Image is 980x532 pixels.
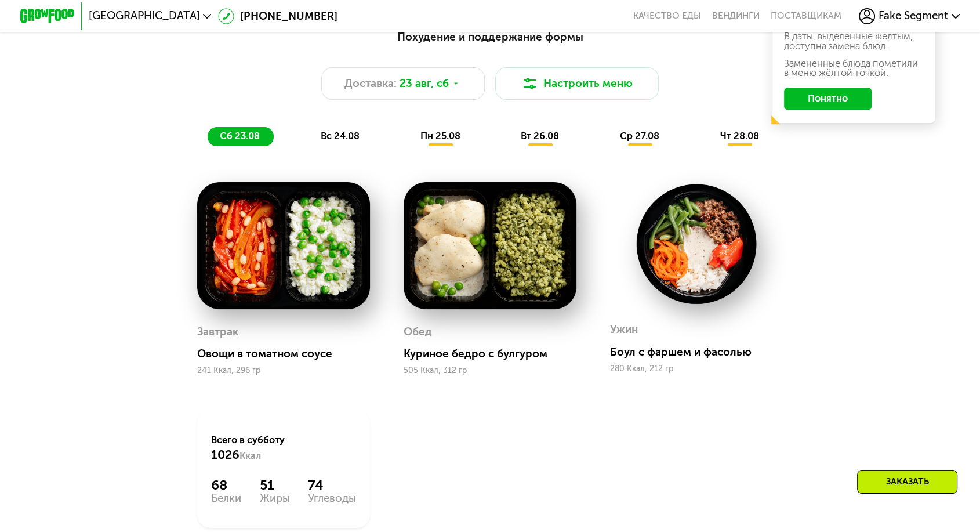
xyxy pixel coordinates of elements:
[239,450,261,461] span: Ккал
[259,477,289,493] div: 51
[720,131,759,142] span: чт 28.08
[712,10,760,21] a: Вендинги
[400,75,449,92] span: 23 авг, сб
[404,321,432,342] div: Обед
[420,131,460,142] span: пн 25.08
[211,477,241,493] div: 68
[344,75,397,92] span: Доставка:
[89,10,200,21] span: [GEOGRAPHIC_DATA]
[211,493,241,504] div: Белки
[220,131,260,142] span: сб 23.08
[308,493,356,504] div: Углеводы
[620,131,659,142] span: ср 27.08
[404,366,576,375] div: 505 Ккал, 312 гр
[211,447,239,462] span: 1026
[404,347,587,360] div: Куриное бедро с булгуром
[784,88,872,110] button: Понятно
[610,345,793,359] div: Боул с фаршем и фасолью
[218,8,337,24] a: [PHONE_NUMBER]
[879,10,948,21] span: Fake Segment
[770,10,841,21] div: поставщикам
[259,493,289,504] div: Жиры
[857,470,957,494] div: Заказать
[610,364,782,374] div: 280 Ккал, 212 гр
[784,32,923,51] div: В даты, выделенные желтым, доступна замена блюд.
[633,10,701,21] a: Качество еды
[197,366,369,375] div: 241 Ккал, 296 гр
[321,131,360,142] span: вс 24.08
[308,477,356,493] div: 74
[784,59,923,78] div: Заменённые блюда пометили в меню жёлтой точкой.
[211,433,356,464] div: Всего в субботу
[87,28,893,45] div: Похудение и поддержание формы
[521,131,559,142] span: вт 26.08
[610,319,638,339] div: Ужин
[197,321,238,342] div: Завтрак
[197,347,380,360] div: Овощи в томатном соусе
[495,67,659,100] button: Настроить меню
